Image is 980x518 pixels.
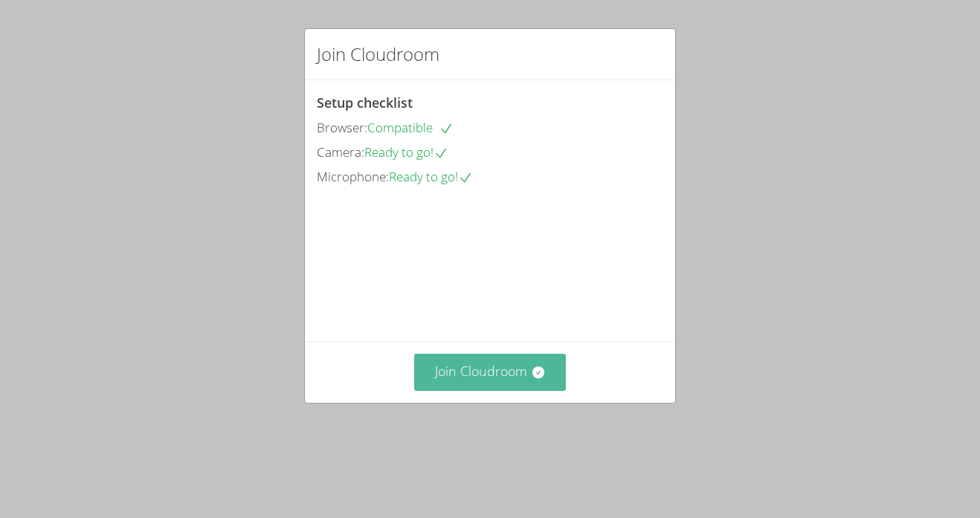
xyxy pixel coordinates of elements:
[317,41,439,68] h2: Join Cloudroom
[389,168,473,185] span: Ready to go!
[414,354,567,390] button: Join Cloudroom
[317,143,364,161] span: Camera:
[317,94,413,111] span: Setup checklist
[367,119,454,136] span: Compatible
[364,143,448,161] span: Ready to go!
[317,168,389,185] span: Microphone:
[317,119,367,136] span: Browser:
